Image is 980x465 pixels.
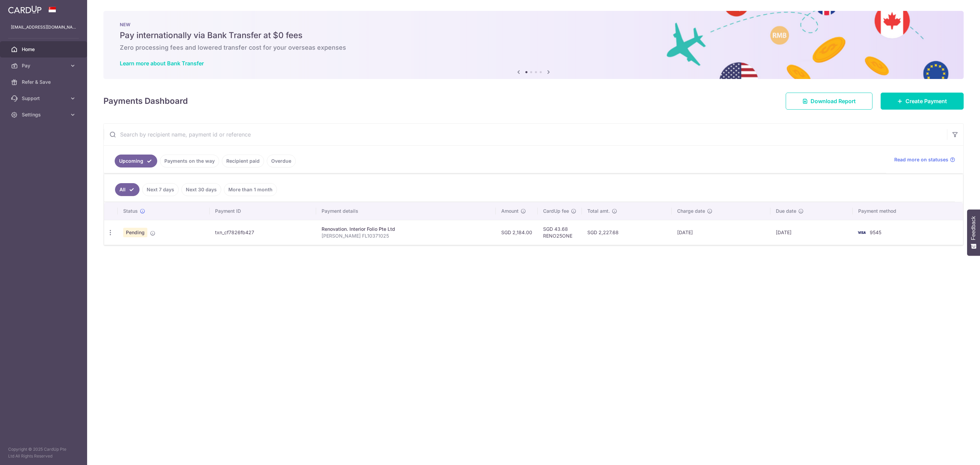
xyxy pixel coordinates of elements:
[870,229,881,235] span: 9545
[970,216,977,240] span: Feedback
[855,228,868,237] img: Bank Card
[894,156,955,163] a: Read more on statuses
[776,208,796,214] span: Due date
[22,111,67,118] span: Settings
[22,46,67,53] span: Home
[322,233,490,239] p: [PERSON_NAME] FL10371025
[103,95,188,107] h4: Payments Dashboard
[22,95,67,102] span: Support
[210,202,316,220] th: Payment ID
[120,44,947,52] h6: Zero processing fees and lowered transfer cost for your overseas expenses
[11,24,76,31] p: [EMAIL_ADDRESS][DOMAIN_NAME]
[587,208,610,214] span: Total amt.
[224,183,277,196] a: More than 1 month
[222,155,264,167] a: Recipient paid
[210,220,316,245] td: txn_cf7826fb427
[181,183,221,196] a: Next 30 days
[120,22,947,27] p: NEW
[120,30,947,41] h5: Pay internationally via Bank Transfer at $0 fees
[811,97,856,105] span: Download Report
[672,220,770,245] td: [DATE]
[267,155,296,167] a: Overdue
[142,183,179,196] a: Next 7 days
[905,97,947,105] span: Create Payment
[322,226,490,233] div: Renovation. Interior Folio Pte Ltd
[22,62,67,69] span: Pay
[582,220,672,245] td: SGD 2,227.68
[543,208,569,214] span: CardUp fee
[853,202,963,220] th: Payment method
[786,93,872,110] a: Download Report
[677,208,705,214] span: Charge date
[881,93,964,110] a: Create Payment
[501,208,519,214] span: Amount
[8,5,42,14] img: CardUp
[967,209,980,256] button: Feedback - Show survey
[894,156,948,163] span: Read more on statuses
[22,79,67,85] span: Refer & Save
[123,228,147,237] span: Pending
[103,11,964,79] img: Bank transfer banner
[316,202,496,220] th: Payment details
[115,155,157,167] a: Upcoming
[496,220,538,245] td: SGD 2,184.00
[115,183,140,196] a: All
[160,155,219,167] a: Payments on the way
[538,220,582,245] td: SGD 43.68 RENO25ONE
[120,60,204,67] a: Learn more about Bank Transfer
[770,220,853,245] td: [DATE]
[104,124,947,145] input: Search by recipient name, payment id or reference
[123,208,138,214] span: Status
